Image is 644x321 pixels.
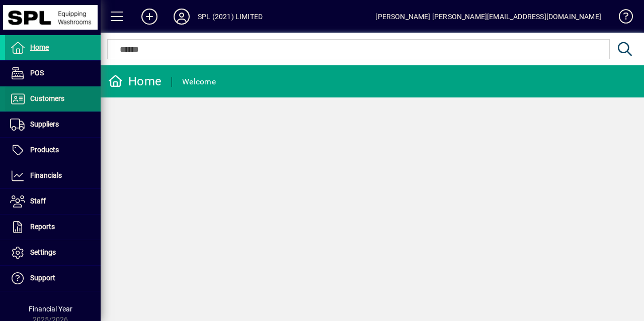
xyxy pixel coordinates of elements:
[30,120,59,128] span: Suppliers
[108,73,162,89] div: Home
[5,189,101,214] a: Staff
[30,146,59,154] span: Products
[30,94,64,102] span: Customers
[5,61,101,86] a: POS
[166,8,198,26] button: Profile
[198,9,263,25] div: SPL (2021) LIMITED
[5,240,101,265] a: Settings
[30,274,55,282] span: Support
[5,86,101,112] a: Customers
[5,215,101,240] a: Reports
[182,74,216,90] div: Welcome
[5,112,101,137] a: Suppliers
[5,163,101,188] a: Financials
[5,138,101,163] a: Products
[30,69,44,77] span: POS
[30,197,46,205] span: Staff
[30,171,62,179] span: Financials
[30,223,55,231] span: Reports
[29,305,72,313] span: Financial Year
[133,8,166,26] button: Add
[375,9,601,25] div: [PERSON_NAME] [PERSON_NAME][EMAIL_ADDRESS][DOMAIN_NAME]
[611,2,631,35] a: Knowledge Base
[30,43,49,51] span: Home
[5,266,101,291] a: Support
[30,248,56,256] span: Settings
